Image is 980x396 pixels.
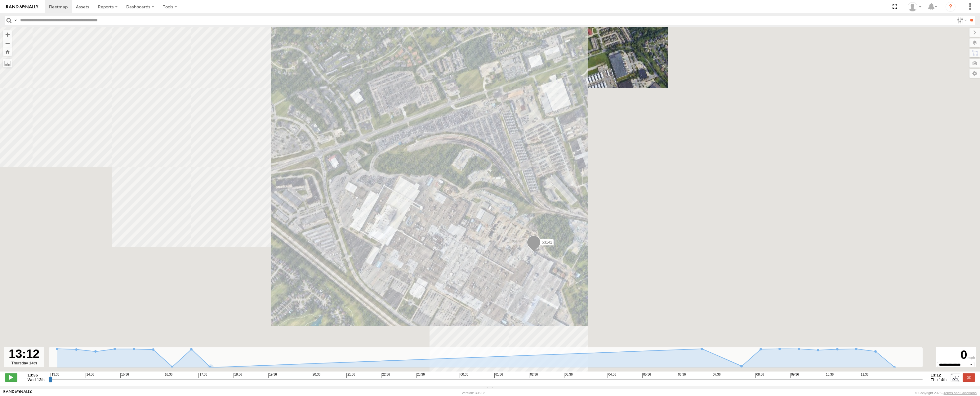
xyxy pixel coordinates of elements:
span: 07:36 [712,373,720,378]
span: 17:36 [198,373,207,378]
span: 02:36 [529,373,538,378]
div: 0 [937,348,975,362]
span: Thu 14th Aug 2025 [931,377,947,382]
span: 53142 [542,240,552,244]
label: Search Query [13,16,18,25]
div: © Copyright 2025 - [915,391,977,395]
span: 09:36 [790,373,799,378]
label: Close [963,373,975,381]
strong: 13:36 [28,373,45,377]
span: 00:36 [460,373,468,378]
span: 08:36 [755,373,764,378]
a: Visit our Website [3,390,32,396]
span: 15:36 [120,373,129,378]
div: Miky Transport [906,2,924,11]
span: 16:36 [164,373,172,378]
span: 10:36 [825,373,834,378]
button: Zoom in [3,30,12,39]
span: 13:36 [51,373,59,378]
span: 01:36 [494,373,503,378]
span: Wed 13th Aug 2025 [28,377,45,382]
span: 05:36 [642,373,651,378]
label: Measure [3,59,12,68]
a: Terms and Conditions [944,391,977,395]
strong: 13:12 [931,373,947,377]
span: 21:36 [346,373,355,378]
i: ? [946,2,955,12]
span: 23:36 [416,373,425,378]
span: 14:36 [86,373,94,378]
label: Search Filter Options [955,16,968,25]
span: 06:36 [677,373,686,378]
div: Version: 305.03 [462,391,485,395]
span: 19:36 [268,373,277,378]
span: 22:36 [381,373,390,378]
label: Play/Stop [5,373,17,381]
img: rand-logo.svg [6,5,38,9]
button: Zoom out [3,39,12,47]
span: 03:36 [564,373,573,378]
span: 11:36 [860,373,868,378]
label: Map Settings [969,69,980,78]
button: Zoom Home [3,47,12,56]
span: 20:36 [312,373,320,378]
span: 18:36 [234,373,242,378]
span: 04:36 [608,373,616,378]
